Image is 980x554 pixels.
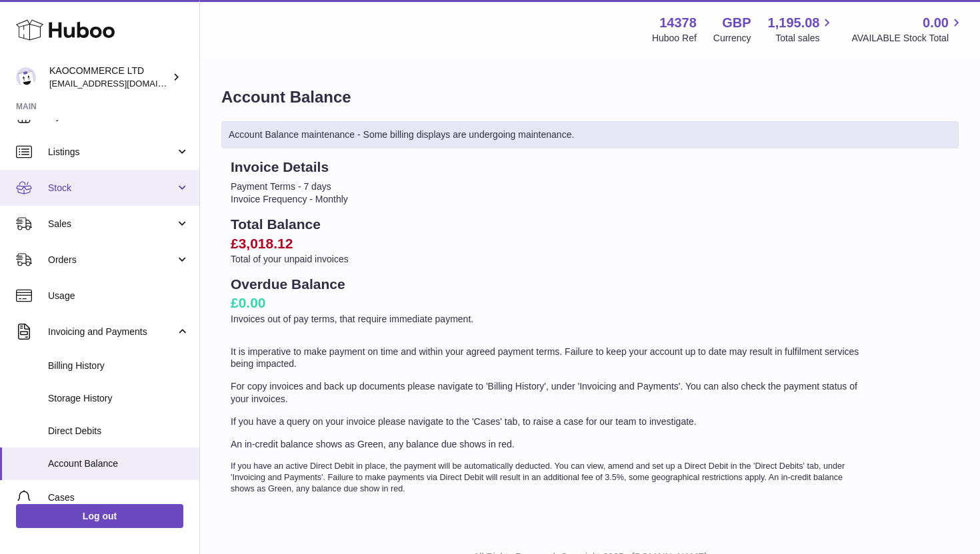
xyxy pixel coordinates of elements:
[713,32,751,45] div: Currency
[231,294,865,312] h2: £0.00
[49,78,196,89] span: [EMAIL_ADDRESS][DOMAIN_NAME]
[48,326,175,338] span: Invoicing and Payments
[659,14,697,32] strong: 14378
[775,32,835,45] span: Total sales
[48,290,189,302] span: Usage
[16,504,183,528] a: Log out
[231,346,865,371] p: It is imperative to make payment on time and within your agreed payment terms. Failure to keep yo...
[221,121,959,148] div: Account Balance maintenance - Some billing displays are undergoing maintenance.
[48,392,189,405] span: Storage History
[49,65,169,90] div: KAOCOMMERCE LTD
[231,380,865,406] p: For copy invoices and back up documents please navigate to 'Billing History', under 'Invoicing an...
[221,87,959,108] h1: Account Balance
[231,234,865,253] h2: £3,018.12
[48,182,175,194] span: Stock
[231,215,865,234] h2: Total Balance
[768,14,835,45] a: 1,195.08 Total sales
[231,158,865,176] h2: Invoice Details
[48,254,175,266] span: Orders
[768,14,820,32] span: 1,195.08
[231,180,865,193] li: Payment Terms - 7 days
[48,146,175,158] span: Listings
[48,425,189,437] span: Direct Debits
[231,275,865,294] h2: Overdue Balance
[48,218,175,230] span: Sales
[231,438,865,451] p: An in-credit balance shows as Green, any balance due shows in red.
[652,32,697,45] div: Huboo Ref
[851,14,964,45] a: 0.00 AVAILABLE Stock Total
[48,491,189,504] span: Cases
[48,360,189,372] span: Billing History
[923,14,949,32] span: 0.00
[48,457,189,470] span: Account Balance
[722,14,751,32] strong: GBP
[231,253,865,266] p: Total of your unpaid invoices
[231,461,865,495] p: If you have an active Direct Debit in place, the payment will be automatically deducted. You can ...
[16,67,36,87] img: hello@lunera.co.uk
[851,32,964,45] span: AVAILABLE Stock Total
[231,313,865,326] p: Invoices out of pay terms, that require immediate payment.
[231,415,865,428] p: If you have a query on your invoice please navigate to the 'Cases' tab, to raise a case for our t...
[231,193,865,206] li: Invoice Frequency - Monthly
